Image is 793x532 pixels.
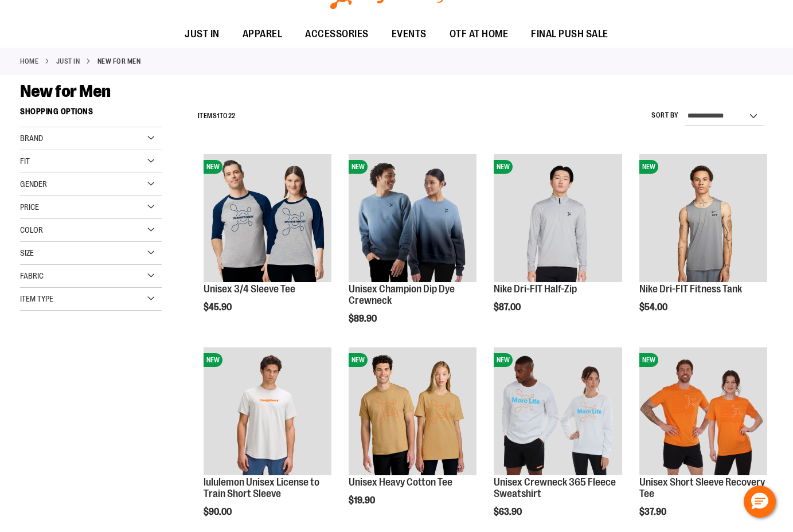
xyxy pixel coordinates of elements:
a: Home [20,56,38,66]
span: Price [20,202,39,212]
span: Size [20,248,34,257]
span: $45.90 [204,302,233,312]
span: Color [20,225,43,234]
span: APPAREL [243,21,283,47]
img: Unisex Champion Dip Dye Crewneck [349,154,476,282]
div: product [634,148,773,342]
a: Unisex Heavy Cotton Tee [349,476,452,488]
span: $54.00 [639,302,669,312]
span: $89.90 [349,314,378,324]
a: JUST IN [173,21,231,47]
a: Nike Dri-FIT Fitness Tank [639,283,742,295]
img: Unisex 3/4 Sleeve Tee [204,154,331,282]
span: 1 [217,112,220,120]
span: NEW [204,353,222,367]
span: Fit [20,157,30,166]
span: Fabric [20,271,44,280]
a: Unisex Champion Dip Dye Crewneck [349,283,455,306]
a: Unisex Short Sleeve Recovery Tee [639,476,765,499]
a: Nike Dri-FIT Half-ZipNEW [494,154,622,284]
span: JUST IN [185,21,220,47]
img: Unisex Heavy Cotton Tee [349,347,476,475]
span: $19.90 [349,495,377,506]
a: Unisex 3/4 Sleeve Tee [204,283,295,295]
button: Hello, have a question? Let’s chat. [744,486,776,518]
span: $87.00 [494,302,522,312]
a: Unisex Crewneck 365 Fleece SweatshirtNEW [494,347,622,477]
span: EVENTS [392,21,427,47]
a: lululemon Unisex License to Train Short Sleeve [204,476,319,499]
a: APPAREL [231,21,294,48]
a: Nike Dri-FIT Half-Zip [494,283,577,295]
img: Unisex Crewneck 365 Fleece Sweatshirt [494,347,622,475]
h2: Items to [198,107,236,125]
div: product [343,148,482,353]
img: Nike Dri-FIT Half-Zip [494,154,622,282]
a: Unisex Crewneck 365 Fleece Sweatshirt [494,476,616,499]
span: $37.90 [639,507,668,517]
div: product [198,148,337,342]
a: Unisex Heavy Cotton TeeNEW [349,347,476,477]
a: OTF AT HOME [438,21,520,48]
span: Brand [20,134,43,143]
a: Nike Dri-FIT Fitness TankNEW [639,154,767,284]
span: 22 [228,112,236,120]
span: NEW [494,353,513,367]
span: $90.00 [204,507,233,517]
span: ACCESSORIES [305,21,369,47]
span: NEW [639,353,658,367]
img: Nike Dri-FIT Fitness Tank [639,154,767,282]
img: lululemon Unisex License to Train Short Sleeve [204,347,331,475]
div: product [488,148,627,342]
span: NEW [349,353,368,367]
span: Gender [20,179,47,189]
strong: Shopping Options [20,101,162,127]
span: NEW [639,160,658,174]
span: $63.90 [494,507,524,517]
span: NEW [349,160,368,174]
a: lululemon Unisex License to Train Short SleeveNEW [204,347,331,477]
a: ACCESSORIES [294,21,380,48]
span: New for Men [20,81,111,101]
strong: New for Men [97,56,141,66]
a: JUST IN [56,56,80,66]
span: FINAL PUSH SALE [531,21,608,47]
span: NEW [494,160,513,174]
a: Unisex Champion Dip Dye CrewneckNEW [349,154,476,284]
label: Sort By [651,111,679,120]
span: NEW [204,160,222,174]
a: Unisex Short Sleeve Recovery TeeNEW [639,347,767,477]
a: FINAL PUSH SALE [519,21,620,48]
img: Unisex Short Sleeve Recovery Tee [639,347,767,475]
a: EVENTS [380,21,438,48]
span: OTF AT HOME [450,21,509,47]
a: Unisex 3/4 Sleeve TeeNEW [204,154,331,284]
span: Item Type [20,294,53,303]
